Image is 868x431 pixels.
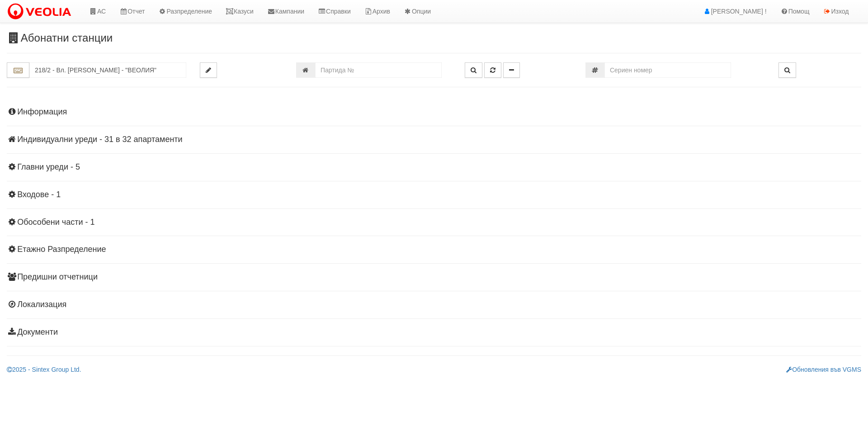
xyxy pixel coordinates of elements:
[7,273,861,282] h4: Предишни отчетници
[7,190,861,199] h4: Входове - 1
[7,366,81,373] a: 2025 - Sintex Group Ltd.
[7,328,861,337] h4: Документи
[315,62,442,78] input: Партида №
[7,300,861,309] h4: Локализация
[7,163,861,172] h4: Главни уреди - 5
[7,245,861,254] h4: Етажно Разпределение
[29,62,186,78] input: Абонатна станция
[604,62,731,78] input: Сериен номер
[7,2,75,21] img: VeoliaLogo.png
[7,32,861,44] h3: Абонатни станции
[7,135,861,144] h4: Индивидуални уреди - 31 в 32 апартаменти
[7,218,861,227] h4: Обособени части - 1
[7,108,861,117] h4: Информация
[786,366,861,373] a: Обновления във VGMS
